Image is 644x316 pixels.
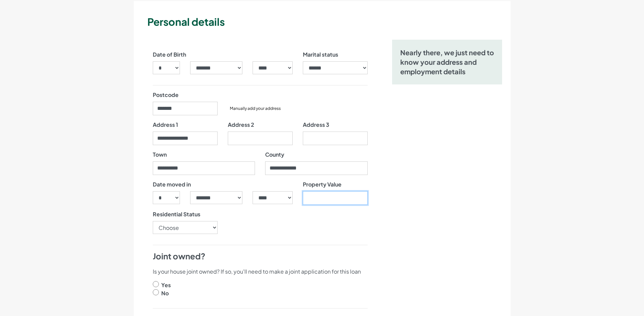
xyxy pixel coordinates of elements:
label: Town [153,151,167,159]
label: Postcode [153,91,179,99]
label: County [265,151,284,159]
button: Manually add your address [228,105,283,112]
label: Address 1 [153,121,178,129]
label: Residential Status [153,210,200,218]
label: Date of Birth [153,51,186,59]
label: Date moved in [153,180,191,189]
label: No [161,289,169,297]
h5: Nearly there, we just need to know your address and employment details [400,48,494,76]
label: Property Value [303,180,342,189]
label: Marital status [303,51,338,59]
h3: Personal details [147,15,508,29]
label: Yes [161,281,171,289]
h4: Joint owned? [153,251,368,262]
label: Address 3 [303,121,329,129]
p: Is your house joint owned? If so, you'll need to make a joint application for this loan [153,268,368,276]
label: Address 2 [228,121,254,129]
